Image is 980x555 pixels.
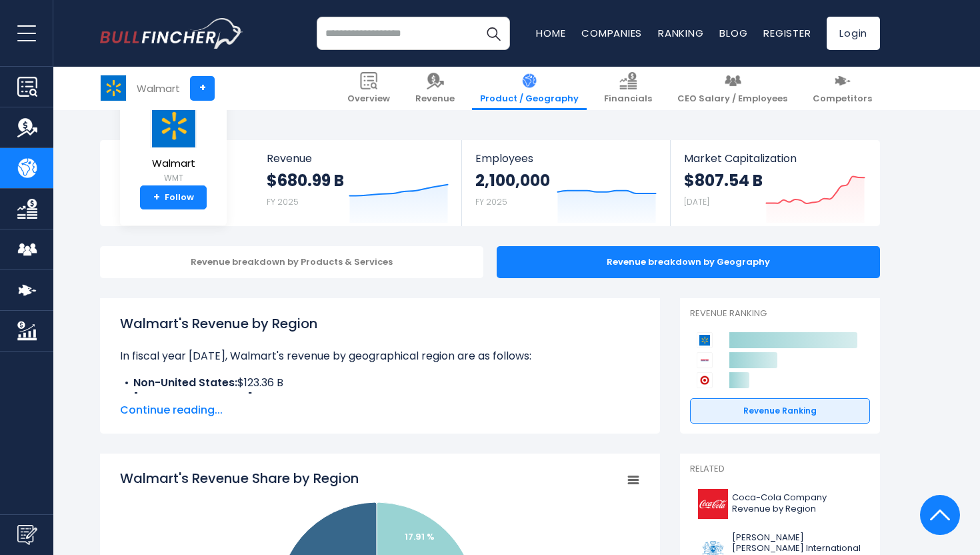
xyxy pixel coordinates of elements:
[827,17,880,50] a: Login
[149,103,197,186] a: Walmart WMT
[813,93,872,105] span: Competitors
[690,486,870,522] a: Coca-Cola Company Revenue by Region
[690,398,870,424] a: Revenue Ranking
[100,18,243,49] a: Go to homepage
[480,93,579,105] span: Product / Geography
[763,26,811,40] a: Register
[267,196,299,207] small: FY 2025
[405,530,435,543] text: 17.91 %
[697,372,713,388] img: Target Corporation competitors logo
[100,18,243,49] img: bullfincher logo
[475,196,507,207] small: FY 2025
[732,492,862,515] span: Coca-Cola Company Revenue by Region
[697,352,713,368] img: Costco Wholesale Corporation competitors logo
[253,140,462,226] a: Revenue $680.99 B FY 2025
[472,67,587,110] a: Product / Geography
[669,67,795,110] a: CEO Salary / Employees
[719,26,747,40] a: Blog
[415,93,455,105] span: Revenue
[690,308,870,320] p: Revenue Ranking
[658,26,703,40] a: Ranking
[581,26,642,40] a: Companies
[677,93,787,105] span: CEO Salary / Employees
[137,81,180,96] div: Walmart
[150,172,197,184] small: WMT
[150,103,197,148] img: WMT logo
[477,17,510,50] button: Search
[133,375,237,390] b: Non-United States:
[690,464,870,475] p: Related
[407,67,463,110] a: Revenue
[536,26,565,40] a: Home
[596,67,660,110] a: Financials
[120,469,359,488] tspan: Walmart's Revenue Share by Region
[120,348,640,364] p: In fiscal year [DATE], Walmart's revenue by geographical region are as follows:
[153,191,160,203] strong: +
[462,140,669,226] a: Employees 2,100,000 FY 2025
[140,185,207,209] a: +Follow
[684,152,865,165] span: Market Capitalization
[497,246,880,278] div: Revenue breakdown by Geography
[339,67,398,110] a: Overview
[133,391,255,406] b: [GEOGRAPHIC_DATA]:
[805,67,880,110] a: Competitors
[684,170,763,191] strong: $807.54 B
[267,152,449,165] span: Revenue
[604,93,652,105] span: Financials
[267,170,344,191] strong: $680.99 B
[120,375,640,391] li: $123.36 B
[698,489,728,519] img: KO logo
[120,402,640,418] span: Continue reading...
[150,158,197,169] span: Walmart
[475,170,550,191] strong: 2,100,000
[190,76,215,101] a: +
[100,246,483,278] div: Revenue breakdown by Products & Services
[697,332,713,348] img: Walmart competitors logo
[347,93,390,105] span: Overview
[671,140,879,226] a: Market Capitalization $807.54 B [DATE]
[120,391,640,407] li: $557.62 B
[101,75,126,101] img: WMT logo
[475,152,656,165] span: Employees
[684,196,709,207] small: [DATE]
[120,314,640,334] h1: Walmart's Revenue by Region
